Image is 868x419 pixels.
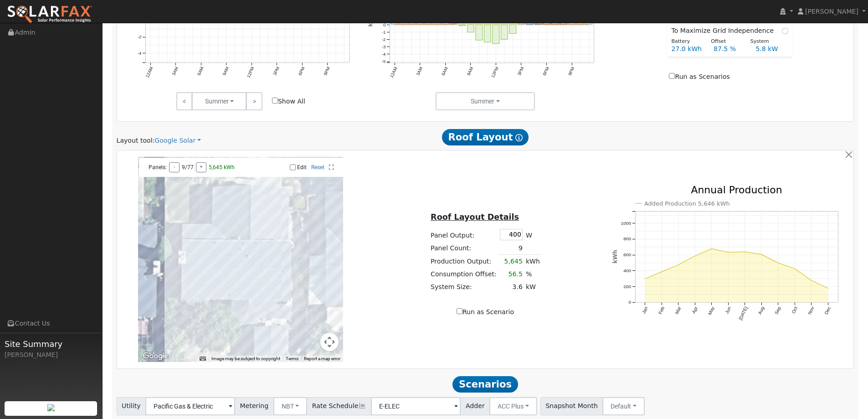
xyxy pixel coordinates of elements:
circle: onclick="" [453,23,455,25]
rect: onclick="" [467,25,474,32]
text: 1000 [621,221,632,226]
td: kW [524,281,541,294]
span: Panels: [149,164,167,171]
button: Keyboard shortcuts [200,356,206,362]
text: 6AM [441,66,449,76]
circle: onclick="" [419,24,421,26]
input: Select a Utility [145,397,235,415]
text: kWh [367,13,374,26]
button: ACC Plus [489,397,537,415]
img: retrieve [47,404,55,411]
circle: onclick="" [402,24,404,26]
circle: onclick="" [710,247,714,251]
label: Edit [297,164,307,171]
rect: onclick="" [501,25,508,39]
a: Terms (opens in new tab) [286,356,298,361]
text: 12PM [246,66,255,78]
div: Battery [667,38,706,46]
circle: onclick="" [726,251,730,254]
input: Run as Scenarios [669,73,675,79]
div: Offset [706,38,746,46]
text: Mar [674,305,682,315]
label: Show All [272,97,305,106]
rect: onclick="" [535,4,542,24]
rect: onclick="" [518,22,525,25]
text: Jun [724,306,732,315]
circle: onclick="" [563,24,565,26]
circle: onclick="" [810,279,813,282]
div: [PERSON_NAME] [5,350,98,360]
span: Scenarios [452,376,518,393]
button: Map camera controls [320,333,339,351]
circle: onclick="" [793,267,796,270]
text: -2 [137,34,141,39]
td: 5,645 [498,255,524,268]
td: System Size: [429,281,498,294]
input: Show All [272,98,278,103]
span: Site Summary [5,338,98,350]
text: 9AM [221,66,230,76]
text: 800 [623,237,631,242]
a: Open this area in Google Maps (opens a new window) [140,350,170,362]
td: Panel Output: [429,227,498,242]
button: Default [602,397,645,415]
td: Production Output: [429,255,498,268]
circle: onclick="" [394,24,395,26]
text: 6PM [298,66,306,76]
span: 9/77 [182,164,194,171]
rect: onclick="" [484,25,491,42]
text: Apr [691,305,699,314]
input: Select a Rate Schedule [371,397,461,415]
rect: onclick="" [459,25,466,26]
text: 9AM [466,66,474,76]
text: 9PM [567,66,575,76]
a: Reset [311,164,324,171]
input: Run as Scenario [457,308,462,314]
text: 12AM [144,66,154,78]
circle: onclick="" [445,24,447,26]
text: Dec [824,306,832,316]
div: 5.8 kW [751,44,793,54]
span: Utility [117,397,146,415]
text: Aug [757,306,765,316]
span: Rate Schedule [307,397,371,415]
div: 87.5 % [709,44,750,54]
button: - [169,162,180,172]
td: % [524,268,541,281]
text: 6PM [542,66,550,76]
text: May [707,306,715,316]
circle: onclick="" [643,277,647,281]
text: -4 [137,51,141,56]
rect: onclick="" [509,25,516,34]
td: 56.5 [498,268,524,281]
text: 12PM [490,66,500,78]
span: Layout tool: [117,137,155,144]
span: Snapshot Month [540,397,603,415]
text: 9PM [323,66,331,76]
text: [DATE] [738,306,749,321]
circle: onclick="" [693,254,697,258]
span: Image may be subject to copyright [211,356,280,361]
rect: onclick="" [493,25,499,44]
rect: onclick="" [476,25,483,40]
a: > [246,92,262,110]
a: Google Solar [154,136,201,145]
button: Summer [436,92,535,110]
text: 400 [623,268,631,273]
text: Oct [791,306,799,315]
td: W [524,227,541,242]
text: 600 [623,252,631,257]
text: 200 [623,284,631,289]
div: System [745,38,785,46]
circle: onclick="" [760,253,763,256]
td: kWh [524,255,541,268]
text: 6AM [196,66,204,76]
span: Roof Layout [442,129,529,145]
u: Roof Layout Details [431,212,519,222]
text: 0 [628,300,631,305]
text: Feb [657,306,665,316]
rect: onclick="" [391,13,398,24]
i: Show Help [515,134,523,141]
text: kWh [612,250,618,264]
a: < [176,92,192,110]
